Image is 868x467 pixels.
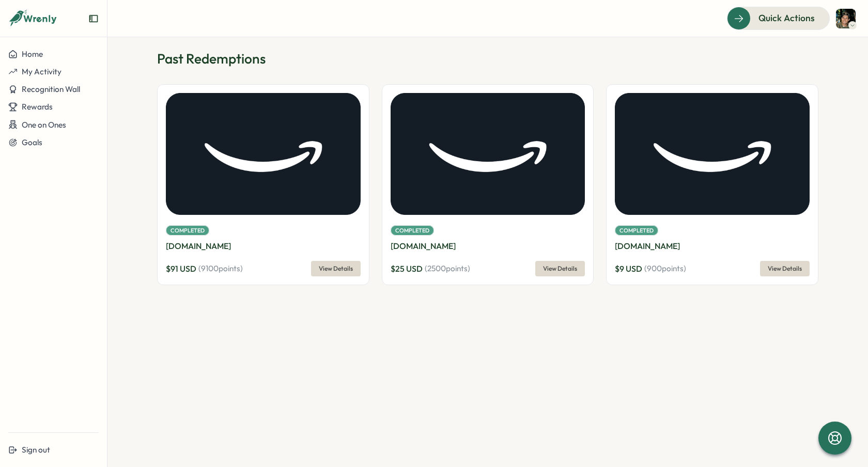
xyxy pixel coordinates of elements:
p: [DOMAIN_NAME] [615,240,810,253]
img: Amazon.com [615,93,810,214]
p: Past Redemptions [157,50,818,68]
span: Completed [615,225,658,236]
span: ( 900 points) [644,263,686,274]
p: [DOMAIN_NAME] [391,240,585,253]
span: Completed [391,225,434,236]
span: Sign out [22,445,50,455]
span: ( 2500 points) [425,263,470,274]
img: Amazon.com [166,93,361,214]
img: Ethan Elisara [836,9,856,28]
button: Quick Actions [727,7,830,29]
span: $ 9 USD [615,262,642,275]
span: Home [22,49,43,59]
span: $ 25 USD [391,262,423,275]
p: [DOMAIN_NAME] [166,240,361,253]
span: View Details [768,261,802,276]
button: View Details [760,261,810,276]
span: View Details [543,261,577,276]
span: Goals [22,137,42,147]
span: Completed [166,225,209,236]
span: Quick Actions [758,11,815,25]
span: Rewards [22,102,53,112]
span: My Activity [22,67,61,76]
span: Recognition Wall [22,84,80,94]
span: One on Ones [22,120,66,130]
button: Expand sidebar [88,13,99,24]
span: ( 9100 points) [198,263,243,274]
button: View Details [535,261,585,276]
span: View Details [319,261,353,276]
span: $ 91 USD [166,262,196,275]
img: Amazon.com [391,93,585,214]
button: View Details [311,261,361,276]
